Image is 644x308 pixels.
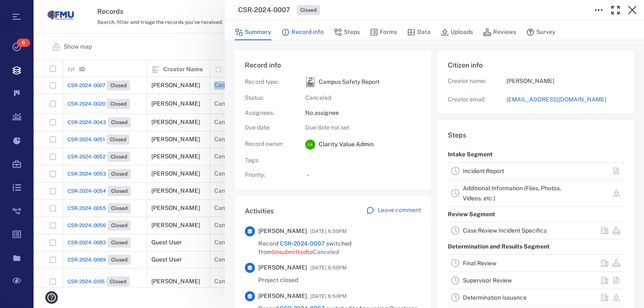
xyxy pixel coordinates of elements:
[238,5,290,15] h3: CSR-2024-0007
[245,109,295,117] p: Assignees :
[305,124,421,132] p: Due date not set
[258,264,307,272] span: [PERSON_NAME]
[245,78,295,86] p: Record type :
[483,24,516,40] button: Reviews
[448,130,624,140] h6: Steps
[235,24,271,40] button: Summary
[280,240,325,247] a: CSR-2024-0007
[463,168,504,174] a: Incident Report
[299,7,318,14] span: Closed
[245,206,274,216] h6: Activities
[305,94,421,102] p: Canceled
[258,292,307,300] span: [PERSON_NAME]
[590,2,607,18] button: Toggle to Edit Boxes
[305,109,421,117] p: No assignee
[258,276,298,285] span: Project closed
[272,248,307,255] span: Unsubmitted
[448,239,550,254] p: Determination and Results Segment
[463,260,496,267] a: Final Review
[245,94,295,102] p: Status :
[245,156,295,165] p: Tags :
[366,206,421,216] a: Leave comment
[463,227,547,234] a: Case Review Incident Specifics
[506,96,624,104] a: [EMAIL_ADDRESS][DOMAIN_NAME]
[305,77,315,87] img: icon Campus Safety Report
[463,185,561,202] a: Additional Information (Files, Photos, Videos, etc.)
[448,77,506,85] p: Creator name:
[378,206,421,215] p: Leave comment
[370,24,397,40] button: Forms
[607,2,624,18] button: Toggle Fullscreen
[463,277,512,284] a: Supervisor Review
[448,60,624,70] h6: Citizen info
[235,50,431,196] div: Record infoRecord type:icon Campus Safety ReportCampus Safety ReportStatus:CanceledAssignees:No a...
[281,24,324,40] button: Record info
[438,50,634,120] div: Citizen infoCreator name:[PERSON_NAME]Creator email:[EMAIL_ADDRESS][DOMAIN_NAME]
[506,77,624,85] p: [PERSON_NAME]
[319,140,374,149] span: Clarity Value Admin
[258,240,421,256] span: Record switched from to
[448,207,495,222] p: Review Segment
[310,291,347,301] span: [DATE] 6:50PM
[17,39,30,47] span: 6
[19,6,36,13] span: Help
[624,2,641,18] button: Close
[463,294,527,301] a: Determination Issuance
[245,171,295,179] p: Priority :
[526,24,556,40] button: Survey
[305,77,315,87] div: Campus Safety Report
[245,140,295,148] p: Record owner :
[448,147,493,162] p: Intake Segment
[245,60,421,70] h6: Record info
[310,263,347,273] span: [DATE] 6:50PM
[305,140,315,150] div: C A
[307,171,421,179] p: -
[313,248,339,255] span: Canceled
[441,24,473,40] button: Uploads
[334,24,360,40] button: Steps
[407,24,431,40] button: Data
[448,96,506,104] p: Creator email:
[319,78,379,86] p: Campus Safety Report
[310,226,347,236] span: [DATE] 6:50PM
[245,124,295,132] p: Due date :
[258,227,307,236] span: [PERSON_NAME]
